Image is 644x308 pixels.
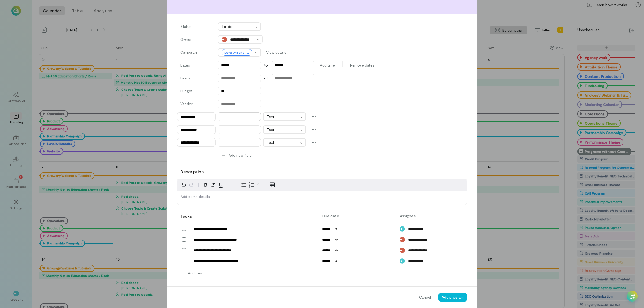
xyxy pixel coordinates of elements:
[320,63,335,68] span: Add time
[210,181,217,189] button: Italic
[180,24,213,31] label: Status
[397,214,448,218] div: Assignee
[229,153,252,158] span: Add new field
[217,181,225,189] button: Underline
[202,181,210,189] button: Bold
[264,63,268,68] span: to
[180,50,213,57] label: Campaign
[240,181,263,189] div: toggle group
[266,50,286,55] span: View details
[180,169,204,174] label: Description
[180,181,188,189] button: Undo Ctrl+Z
[177,191,467,205] div: editable markdown
[180,75,213,82] label: Leads
[180,88,213,95] label: Budget
[240,181,248,189] button: Bulleted list
[319,214,396,218] div: Due date
[438,293,467,302] button: Add program
[188,270,203,276] span: Add new
[350,63,374,68] span: Remove dates
[180,37,213,44] label: Owner
[248,181,255,189] button: Numbered list
[264,75,268,81] span: of
[180,101,213,108] label: Vendor
[255,181,263,189] button: Check list
[442,295,464,299] span: Add program
[419,295,431,300] span: Cancel
[180,63,213,68] label: Dates
[180,214,191,219] div: Tasks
